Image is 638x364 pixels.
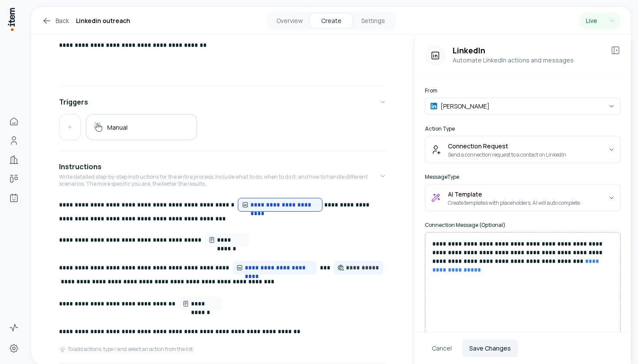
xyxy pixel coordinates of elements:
[59,161,102,172] h4: Instructions
[269,14,310,28] button: Overview
[425,174,621,180] label: Message Type
[453,45,603,56] h3: LinkedIn
[59,97,88,107] h4: Triggers
[425,125,621,132] label: Action Type
[5,170,23,187] a: Deals
[5,113,23,130] a: Home
[5,189,23,207] a: Agents
[5,151,23,168] a: Companies
[5,319,23,336] a: Activity
[42,16,69,26] a: Back
[59,346,194,353] div: To add actions, type / and select an action from the list.
[59,41,386,82] div: GoalDefine an overall goal for the skill. This will be used to guide the skill execution towards ...
[453,56,603,65] p: Automate LinkedIn actions and messages
[59,174,379,187] p: Write detailed step-by-step instructions for the entire process. Include what to do, when to do i...
[59,154,386,198] button: InstructionsWrite detailed step-by-step instructions for the entire process. Include what to do, ...
[425,87,621,94] label: From
[5,340,23,357] a: Settings
[59,90,386,114] button: Triggers
[425,340,459,357] button: Cancel
[107,123,128,131] h5: Manual
[59,198,386,360] div: InstructionsWrite detailed step-by-step instructions for the entire process. Include what to do, ...
[76,16,130,26] h1: Linkedin outreach
[310,14,352,28] button: Create
[59,114,386,147] div: Triggers
[7,7,16,32] img: Item Brain Logo
[5,132,23,149] a: People
[425,222,621,229] label: Connection Message (Optional)
[462,340,518,357] button: Save Changes
[352,14,394,28] button: Settings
